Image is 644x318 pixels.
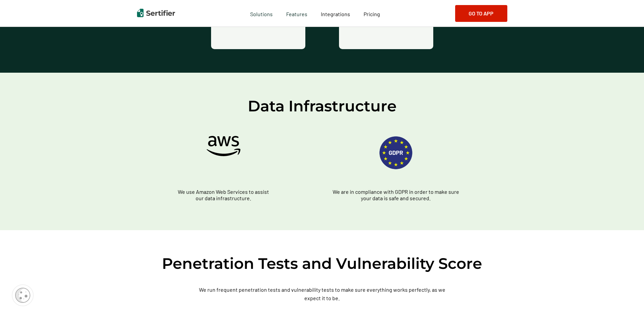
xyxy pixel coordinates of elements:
h2: Penetration Tests and Vulnerability Score [137,254,507,273]
img: Cookie Popup Icon [15,288,30,303]
span: Pricing [364,11,380,17]
span: Integrations [321,11,350,17]
span: Features [286,9,307,17]
a: Pricing [364,9,380,17]
h2: Data Infrastructure [120,96,524,116]
p: We use Amazon Web Services to assist our data infrastructure. [175,188,271,201]
p: We run frequent penetration tests and vulnerability tests to make sure everything works perfectly... [193,285,452,302]
iframe: Chat Widget [610,286,644,318]
span: Solutions [250,9,273,17]
p: We are in compliance with GDPR in order to make sure your data is safe and secured. [332,188,460,201]
button: Go to App [455,5,507,22]
img: aws [379,136,413,170]
img: aws [207,136,240,156]
a: Integrations [321,9,350,17]
img: Sertifier | Digital Credentialing Platform [137,9,175,17]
